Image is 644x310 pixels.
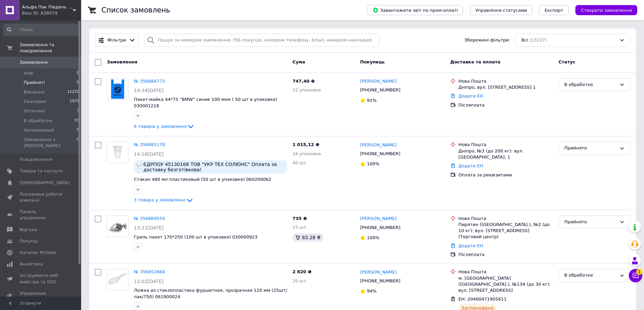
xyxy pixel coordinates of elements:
[134,97,277,108] span: Пакет-майка 44*75 "BMW" синие 100 мкм ( 50 шт в упаковке) 030001218
[20,59,48,65] span: Замовлення
[450,59,500,64] span: Доставка та оплата
[107,142,128,163] img: Фото товару
[575,5,637,15] button: Створити замовлення
[458,275,553,294] div: м. [GEOGRAPHIC_DATA] ([GEOGRAPHIC_DATA].), №134 (до 30 кг): вул. [STREET_ADDRESS]
[458,142,553,148] div: Нова Пошта
[545,8,564,13] span: Експорт
[24,127,54,133] span: Наложенный
[134,269,165,274] a: № 356852664
[134,88,164,93] span: 14:34[DATE]
[24,98,47,105] span: Скасовані
[134,124,195,129] a: 6 товарів у замовленні
[359,277,402,285] div: [PHONE_NUMBER]
[564,272,617,279] div: В обработке
[108,37,126,44] span: Фільтри
[458,78,553,84] div: Нова Пошта
[24,108,45,114] span: Оплачені
[134,197,194,202] a: 3 товара у замовленні
[107,78,128,100] a: Фото товару
[77,80,79,86] span: 9
[143,162,284,172] span: ЄДРПОУ 45130168 ТОВ "УКР ТЕХ СОЛЮНС" Оплата за доставку безготівкова!
[292,87,321,92] span: 12 упаковка
[70,98,79,105] span: 1971
[107,269,128,290] a: Фото товару
[475,8,527,13] span: Управління статусами
[360,269,397,276] a: [PERSON_NAME]
[564,145,617,152] div: Прийнято
[458,102,553,108] div: Післяплата
[367,161,379,166] span: 100%
[107,269,128,290] img: Фото товару
[67,89,79,95] span: 11221
[134,234,258,239] a: Гриль пакет 170*250 (100 шт в упаковке) 030000923
[134,124,187,129] span: 6 товарів у замовленні
[20,290,63,303] span: Управління сайтом
[292,142,319,147] span: 1 015,12 ₴
[367,5,463,15] button: Завантажити звіт по пром-оплаті
[20,250,56,256] span: Каталог ProSale
[74,118,79,124] span: 33
[569,7,637,12] a: Створити замовлення
[464,37,510,44] span: Збережені фільтри:
[629,269,642,282] button: Чат з покупцем1
[24,89,45,95] span: Виконані
[292,225,307,230] span: 15 шт.
[458,252,553,258] div: Післяплата
[137,162,142,167] img: :speech_balloon:
[20,209,63,221] span: Панель управління
[458,163,483,168] a: Додати ЕН
[134,142,165,147] a: № 356881178
[292,216,307,221] span: 735 ₴
[581,8,632,13] span: Створити замовлення
[134,288,287,299] a: Ложка из стеклопластика фуршетная, прозрачная 120 мм (25шт/пак/750) 061900024
[292,233,323,242] div: 83.28 ₴
[458,269,553,275] div: Нова Пошта
[360,142,397,148] a: [PERSON_NAME]
[292,59,305,64] span: Cума
[20,261,43,267] span: Аналітика
[107,142,128,163] a: Фото товару
[636,269,642,275] span: 1
[470,5,532,15] button: Управління статусами
[521,37,528,44] span: Всі
[458,93,483,98] a: Додати ЕН
[107,79,128,100] img: Фото товару
[292,79,315,84] span: 747,40 ₴
[24,137,77,149] span: Замовлення з [PERSON_NAME]
[107,218,128,235] img: Фото товару
[458,297,506,302] span: ЕН: 20400471905611
[24,70,33,76] span: Нові
[292,151,321,156] span: 16 упаковка
[144,34,379,47] input: Пошук за номером замовлення, ПІБ покупця, номером телефону, Email, номером накладної
[134,79,165,84] a: № 356884773
[564,219,617,226] div: Прийнято
[77,108,79,114] span: 3
[539,5,569,15] button: Експорт
[292,269,311,274] span: 2 820 ₴
[367,235,379,240] span: 100%
[20,273,63,285] span: Інструменти веб-майстра та SEO
[564,81,617,88] div: В обработке
[458,216,553,222] div: Нова Пошта
[134,177,271,182] a: Стакан 480 мл пластиковый (50 шт в упаковке) 060200062
[458,148,553,160] div: Дніпро, №3 (до 200 кг): вул. [GEOGRAPHIC_DATA], 1
[107,59,137,64] span: Замовлення
[558,59,575,64] span: Статус
[134,225,164,230] span: 13:21[DATE]
[20,191,63,203] span: Показники роботи компанії
[367,288,377,293] span: 94%
[101,6,170,14] h1: Список замовлень
[292,160,307,165] span: 40 шт.
[22,10,81,16] div: Ваш ID: 838074
[20,238,38,244] span: Покупці
[458,222,553,240] div: Пирятин ([GEOGRAPHIC_DATA].), №2 (до 10 кг): вул. [STREET_ADDRESS] (Торговий центр)
[360,59,385,64] span: Покупець
[20,42,81,54] span: Замовлення та повідомлення
[134,216,165,221] a: № 356869554
[77,70,79,76] span: 0
[359,223,402,232] div: [PHONE_NUMBER]
[458,84,553,90] div: Дніпро, вул. [STREET_ADDRESS] 1
[22,4,73,10] span: Альфа Пак Південь Виробник блістерної одноразової упаковки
